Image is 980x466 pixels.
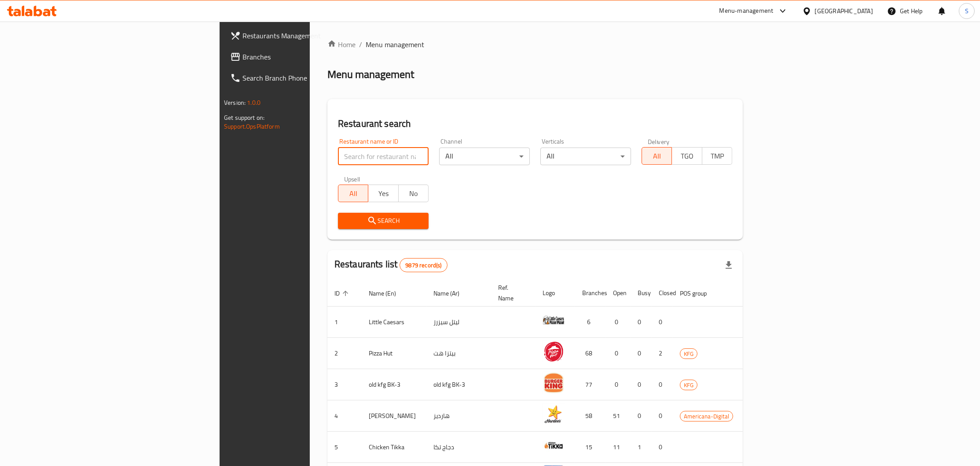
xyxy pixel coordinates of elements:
button: TMP [702,147,732,165]
th: Open [606,280,631,307]
td: 0 [631,369,652,400]
span: POS group [680,288,718,299]
div: [GEOGRAPHIC_DATA] [815,6,873,16]
td: دجاج تكا [426,432,491,463]
td: 2 [652,338,673,369]
td: 0 [631,400,652,432]
nav: breadcrumb [327,39,743,50]
th: Busy [631,280,652,307]
img: Hardee's [543,403,565,425]
td: old kfg BK-3 [362,369,426,400]
span: ID [334,288,351,299]
span: All [646,150,668,163]
button: Yes [368,185,398,202]
span: Search Branch Phone [242,73,376,83]
img: Little Caesars [543,309,565,331]
td: [PERSON_NAME] [362,400,426,432]
th: Closed [652,280,673,307]
button: TGO [672,147,702,165]
img: Pizza Hut [543,340,565,362]
button: All [642,147,672,165]
button: All [338,185,368,202]
td: 77 [575,369,606,400]
th: Logo [536,280,575,307]
td: 0 [631,338,652,369]
span: Version: [224,97,246,108]
span: Search [345,215,422,226]
td: Little Caesars [362,307,426,338]
span: All [342,187,365,200]
button: Search [338,213,429,229]
span: 1.0.0 [247,97,261,108]
td: ليتل سيزرز [426,307,491,338]
h2: Menu management [327,67,414,81]
span: Ref. Name [498,282,525,303]
div: Export file [718,255,739,276]
a: Search Branch Phone [223,67,383,89]
span: Americana-Digital [680,411,733,422]
span: S [965,6,969,16]
td: 51 [606,400,631,432]
td: 6 [575,307,606,338]
label: Upsell [344,176,360,182]
span: Branches [242,52,376,62]
td: 0 [606,369,631,400]
td: 0 [652,432,673,463]
div: Total records count [400,258,447,272]
label: Delivery [648,138,670,144]
td: 1 [631,432,652,463]
td: 0 [652,369,673,400]
td: 15 [575,432,606,463]
input: Search for restaurant name or ID.. [338,148,429,165]
a: Support.OpsPlatform [224,121,280,132]
span: 9879 record(s) [400,261,447,270]
a: Restaurants Management [223,25,383,46]
span: No [402,187,425,200]
span: TGO [675,150,698,163]
td: old kfg BK-3 [426,369,491,400]
h2: Restaurant search [338,117,732,130]
button: No [398,185,429,202]
div: All [540,148,631,165]
span: Menu management [366,39,424,50]
span: KFG [680,380,697,390]
span: KFG [680,349,697,359]
td: 58 [575,400,606,432]
td: 68 [575,338,606,369]
span: Name (En) [369,288,407,299]
td: 0 [652,307,673,338]
span: Get support on: [224,112,264,123]
span: Yes [372,187,395,200]
h2: Restaurants list [334,258,448,272]
a: Branches [223,46,383,67]
span: TMP [706,150,729,163]
td: 0 [606,338,631,369]
img: old kfg BK-3 [543,372,565,394]
td: Pizza Hut [362,338,426,369]
td: بيتزا هت [426,338,491,369]
td: 0 [631,307,652,338]
td: 0 [606,307,631,338]
span: Restaurants Management [242,30,376,41]
img: Chicken Tikka [543,434,565,456]
td: 0 [652,400,673,432]
div: Menu-management [719,6,774,16]
th: Branches [575,280,606,307]
td: هارديز [426,400,491,432]
div: All [439,148,530,165]
td: 11 [606,432,631,463]
span: Name (Ar) [433,288,471,299]
td: Chicken Tikka [362,432,426,463]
